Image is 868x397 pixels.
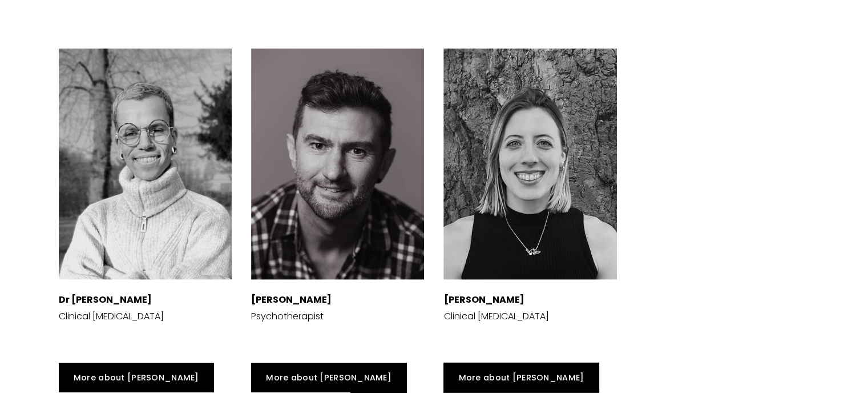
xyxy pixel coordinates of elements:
p: Clinical [MEDICAL_DATA] [443,293,548,323]
strong: Dr [PERSON_NAME] [59,293,152,306]
a: More about [PERSON_NAME] [251,363,406,392]
strong: [PERSON_NAME] [251,293,332,306]
a: More about [PERSON_NAME] [443,363,599,392]
p: Psychotherapist [251,293,332,323]
strong: [PERSON_NAME] [443,293,524,306]
p: Clinical [MEDICAL_DATA] [59,293,164,323]
a: More about [PERSON_NAME] [59,363,214,392]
